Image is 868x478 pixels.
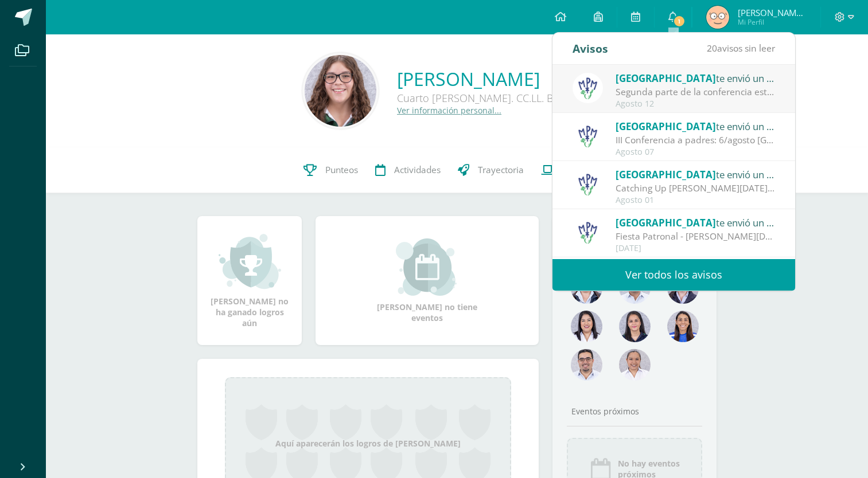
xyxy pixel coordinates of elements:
[616,119,775,134] div: te envió un aviso
[616,244,775,253] div: [DATE]
[532,147,613,193] a: Contactos
[619,311,651,342] img: 6bc5668d4199ea03c0854e21131151f7.png
[616,72,716,85] span: [GEOGRAPHIC_DATA]
[325,164,358,176] span: Punteos
[573,73,603,103] img: a3978fa95217fc78923840df5a445bcb.png
[616,99,775,109] div: Agosto 12
[738,17,807,27] span: Mi Perfil
[616,134,775,147] div: III Conferencia a padres: 6/agosto Asunto: ¡Los esperamos el jueves 14 de agosto para seguir fort...
[571,349,602,381] img: c717c6dd901b269d3ae6ea341d867eaf.png
[573,217,603,248] img: a3978fa95217fc78923840df5a445bcb.png
[619,349,651,381] img: d869f4b24ccbd30dc0e31b0593f8f022.png
[667,311,699,342] img: a5c04a697988ad129bdf05b8f922df21.png
[394,164,441,176] span: Actividades
[396,238,458,296] img: event_small.png
[616,85,775,99] div: Segunda parte de la conferencia este 14 de agosto: más herramientas, más conexión: Estimados padr...
[571,311,602,342] img: 0580b9beee8b50b4e2a2441e05bb36d6.png
[616,215,775,230] div: te envió un aviso
[552,259,795,291] a: Ver todos los avisos
[706,6,729,29] img: 6366ed5ed987100471695a0532754633.png
[573,121,603,151] img: a3978fa95217fc78923840df5a445bcb.png
[478,164,524,176] span: Trayectoria
[616,70,775,85] div: te envió un aviso
[616,230,775,243] div: Fiesta Patronal - Santo Domingo de Guzmán: Estimados padres de familia: Compartimos con ustedes c...
[219,233,281,290] img: achievement_small.png
[573,169,603,199] img: a3978fa95217fc78923840df5a445bcb.png
[567,406,702,417] div: Eventos próximos
[616,168,716,181] span: [GEOGRAPHIC_DATA]
[367,147,449,193] a: Actividades
[707,42,717,54] span: 20
[209,233,290,328] div: [PERSON_NAME] no ha ganado logros aún
[616,216,716,229] span: [GEOGRAPHIC_DATA]
[707,42,775,54] span: avisos sin leer
[673,15,686,28] span: 1
[616,120,716,133] span: [GEOGRAPHIC_DATA]
[616,195,775,205] div: Agosto 01
[370,238,485,323] div: [PERSON_NAME] no tiene eventos
[305,55,376,127] img: 7e1d33647f8296156cf189616256e007.png
[397,91,612,105] div: Cuarto [PERSON_NAME]. CC.LL. Bachillerato A
[449,147,532,193] a: Trayectoria
[738,7,807,18] span: [PERSON_NAME] de los Angeles
[397,105,501,116] a: Ver información personal...
[397,66,612,91] a: [PERSON_NAME]
[295,147,367,193] a: Punteos
[616,147,775,157] div: Agosto 07
[573,33,608,64] div: Avisos
[616,182,775,195] div: Catching Up de Agosto 2025: Estimados padres de familia: Compartimos con ustedes el Catching Up d...
[616,167,775,182] div: te envió un aviso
